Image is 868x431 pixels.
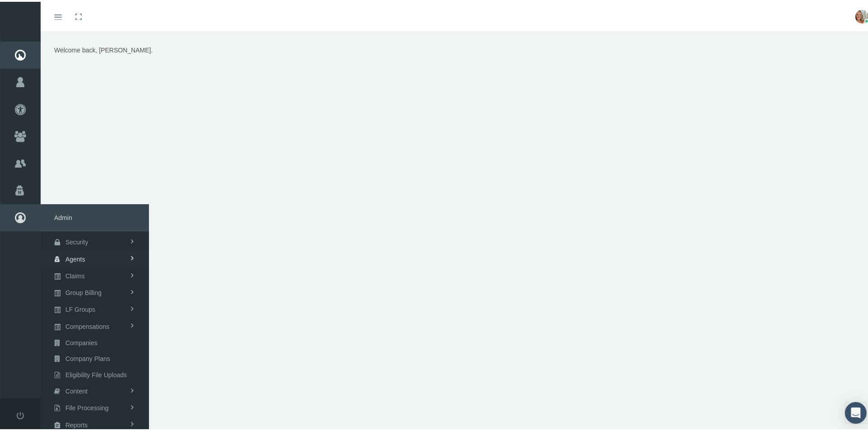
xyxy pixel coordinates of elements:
[65,398,109,414] span: File Processing
[65,317,109,333] span: Compensations
[65,267,85,282] span: Claims
[41,232,149,248] a: Security
[65,382,88,397] span: Content
[41,333,149,349] a: Companies
[41,415,149,431] a: Reports
[65,365,127,381] span: Eligibility File Uploads
[41,300,149,315] a: LF Groups
[41,349,149,365] a: Company Plans
[41,249,149,265] a: Agents
[41,398,149,414] a: File Processing
[65,333,97,349] span: Companies
[41,266,149,282] a: Claims
[65,349,110,365] span: Company Plans
[65,300,95,315] span: LF Groups
[41,202,149,230] span: Admin
[41,381,149,397] a: Content
[65,283,102,299] span: Group Billing
[65,233,88,248] span: Security
[41,316,149,332] a: Compensations
[845,400,867,422] div: Open Intercom Messenger
[65,250,85,265] span: Agents
[41,283,149,299] a: Group Billing
[65,416,88,431] span: Reports
[54,45,153,52] span: Welcome back, [PERSON_NAME].
[41,365,149,380] a: Eligibility File Uploads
